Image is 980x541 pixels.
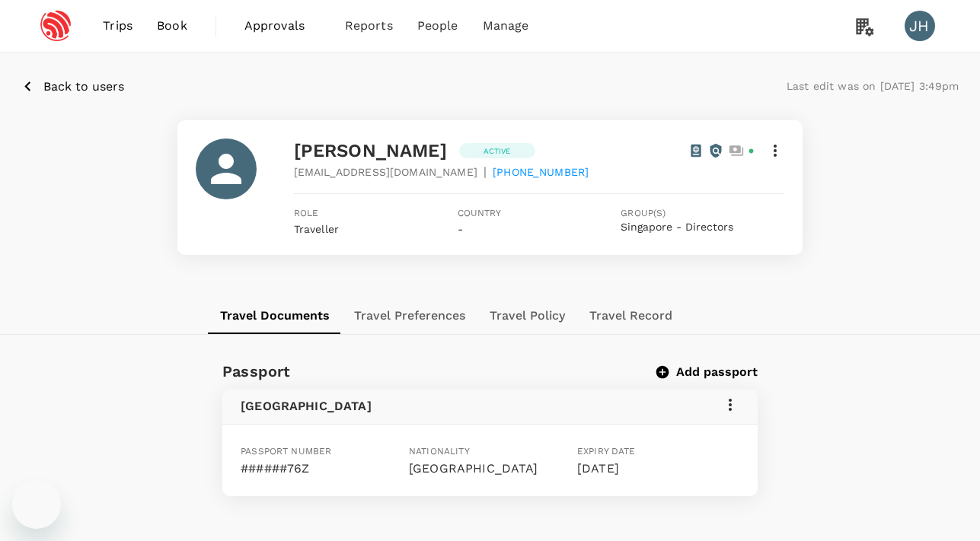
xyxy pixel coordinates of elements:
[787,78,959,94] p: Last edit was on [DATE] 3:49pm
[157,17,187,35] span: Book
[208,298,342,334] button: Travel Documents
[458,206,621,221] span: Country
[294,223,339,235] span: Traveller
[417,17,458,35] span: People
[409,460,571,478] p: [GEOGRAPHIC_DATA]
[621,221,733,234] button: Singapore - Directors
[342,298,477,334] button: Travel Preferences
[103,17,132,35] span: Trips
[241,396,372,417] h6: [GEOGRAPHIC_DATA]
[21,9,91,43] img: Espressif Systems Singapore Pte Ltd
[477,298,577,334] button: Travel Policy
[484,145,511,157] p: Active
[577,298,685,334] button: Travel Record
[294,140,447,161] span: [PERSON_NAME]
[577,446,636,457] span: Expiry date
[483,17,529,35] span: Manage
[241,446,331,457] span: Passport number
[658,364,758,380] button: Add passport
[621,206,784,221] span: Group(s)
[345,17,393,35] span: Reports
[409,446,470,457] span: Nationality
[294,164,477,180] span: [EMAIL_ADDRESS][DOMAIN_NAME]
[905,11,935,41] div: JH
[21,77,124,96] button: Back to users
[484,163,487,181] span: |
[493,164,589,180] span: [PHONE_NUMBER]
[12,480,61,529] iframe: Button to launch messaging window, conversation in progress
[458,223,463,235] span: -
[222,359,290,383] h6: Passport
[241,460,403,478] p: ######76Z
[577,460,739,478] p: [DATE]
[244,17,321,35] span: Approvals
[294,206,458,221] span: Role
[43,78,124,96] p: Back to users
